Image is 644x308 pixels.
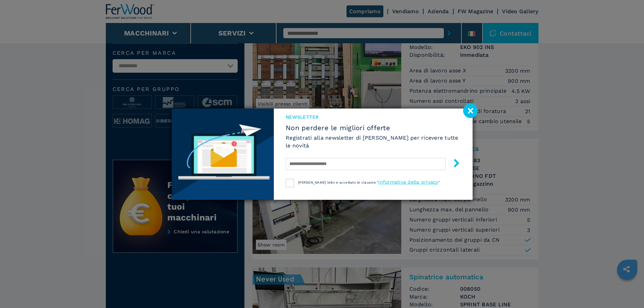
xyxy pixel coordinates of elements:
[378,179,438,185] a: informativa della privacy
[286,124,460,132] span: Non perdere le migliori offerte
[286,114,460,120] span: NEWSLETTER
[438,181,440,184] span: "
[298,181,378,184] span: [PERSON_NAME] letto e accettato le clausole "
[286,134,460,149] h6: Registrati alla newsletter di [PERSON_NAME] per ricevere tutte le novità
[172,109,274,200] img: Newsletter image
[446,156,461,172] button: submit-button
